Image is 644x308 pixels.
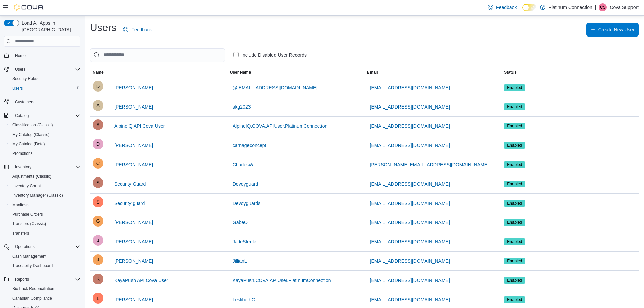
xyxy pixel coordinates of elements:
[610,3,639,11] p: Cova Support
[370,296,450,303] span: [EMAIL_ADDRESS][DOMAIN_NAME]
[112,254,156,268] button: [PERSON_NAME]
[131,26,152,33] span: Feedback
[7,139,83,149] button: My Catalog (Beta)
[9,121,56,129] a: Classification (Classic)
[586,23,639,37] button: Create New User
[93,216,103,227] div: Gabriel
[367,81,453,94] button: [EMAIL_ADDRESS][DOMAIN_NAME]
[9,75,41,83] a: Security Roles
[230,216,251,229] button: GabeO
[12,112,80,120] span: Catalog
[112,139,156,152] button: [PERSON_NAME]
[93,70,104,75] span: Name
[230,70,251,75] span: User Name
[96,158,100,169] span: C
[114,258,153,264] span: [PERSON_NAME]
[1,97,83,107] button: Customers
[233,142,266,149] span: carnageconcept
[12,132,50,137] span: My Catalog (Classic)
[9,182,80,190] span: Inventory Count
[12,65,80,73] span: Users
[370,84,450,91] span: [EMAIL_ADDRESS][DOMAIN_NAME]
[230,235,259,248] button: JadeSteele
[112,81,156,94] button: [PERSON_NAME]
[233,123,328,129] span: AlpineIQ.COVA.APIUser.PlatinumConnection
[7,252,83,261] button: Cash Management
[9,84,25,92] a: Users
[370,181,450,187] span: [EMAIL_ADDRESS][DOMAIN_NAME]
[114,123,165,129] span: AlpineIQ API Cova User
[7,229,83,238] button: Transfers
[15,67,25,72] span: Users
[7,74,83,84] button: Security Roles
[504,258,525,264] span: Enabled
[507,219,522,226] span: Enabled
[112,100,156,114] button: [PERSON_NAME]
[504,181,525,187] span: Enabled
[9,75,80,83] span: Security Roles
[367,274,453,287] button: [EMAIL_ADDRESS][DOMAIN_NAME]
[93,158,103,169] div: Charles
[9,285,80,293] span: BioTrack Reconciliation
[96,196,100,207] span: S
[504,277,525,284] span: Enabled
[9,121,80,129] span: Classification (Classic)
[12,202,29,208] span: Manifests
[233,103,251,110] span: akg2023
[12,112,31,120] button: Catalog
[112,119,167,133] button: AlpineIQ API Cova User
[7,200,83,210] button: Manifests
[367,100,453,114] button: [EMAIL_ADDRESS][DOMAIN_NAME]
[1,162,83,172] button: Inventory
[507,104,522,110] span: Enabled
[12,183,41,189] span: Inventory Count
[12,193,63,198] span: Inventory Manager (Classic)
[12,122,53,128] span: Classification (Classic)
[367,177,453,191] button: [EMAIL_ADDRESS][DOMAIN_NAME]
[7,130,83,139] button: My Catalog (Classic)
[15,164,31,170] span: Inventory
[9,182,44,190] a: Inventory Count
[367,196,453,210] button: [EMAIL_ADDRESS][DOMAIN_NAME]
[90,21,116,34] h1: Users
[15,244,35,250] span: Operations
[93,274,103,284] div: KayaPush
[233,277,331,284] span: KayaPush.COVA.APIUser.PlatinumConnection
[19,20,80,33] span: Load All Apps in [GEOGRAPHIC_DATA]
[367,216,453,229] button: [EMAIL_ADDRESS][DOMAIN_NAME]
[504,84,525,91] span: Enabled
[522,4,536,11] input: Dark Mode
[15,277,29,282] span: Reports
[233,51,307,59] label: Include Disabled User Records
[507,123,522,129] span: Enabled
[12,221,46,227] span: Transfers (Classic)
[15,53,26,58] span: Home
[1,65,83,74] button: Users
[9,140,80,148] span: My Catalog (Beta)
[7,120,83,130] button: Classification (Classic)
[12,86,23,91] span: Users
[507,142,522,148] span: Enabled
[367,293,453,306] button: [EMAIL_ADDRESS][DOMAIN_NAME]
[12,65,28,73] button: Users
[370,258,450,264] span: [EMAIL_ADDRESS][DOMAIN_NAME]
[93,254,103,265] div: Jillian
[12,163,34,171] button: Inventory
[12,243,38,251] button: Operations
[9,262,55,270] a: Traceabilty Dashboard
[12,231,29,236] span: Transfers
[507,85,522,91] span: Enabled
[120,23,154,37] a: Feedback
[504,238,525,245] span: Enabled
[230,100,254,114] button: akg2023
[233,181,258,187] span: Devoyguard
[230,81,320,94] button: @[EMAIL_ADDRESS][DOMAIN_NAME]
[12,52,28,60] a: Home
[12,98,37,106] a: Customers
[9,172,54,181] a: Adjustments (Classic)
[233,161,253,168] span: CharlesW
[9,201,32,209] a: Manifests
[12,141,45,147] span: My Catalog (Beta)
[114,219,153,226] span: [PERSON_NAME]
[9,220,80,228] span: Transfers (Classic)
